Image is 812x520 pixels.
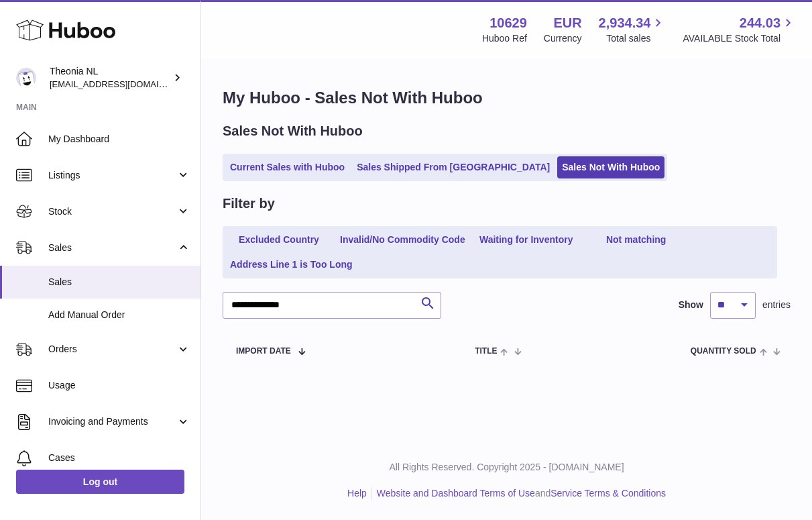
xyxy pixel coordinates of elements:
h1: My Huboo - Sales Not With Huboo [223,87,791,109]
a: Website and Dashboard Terms of Use [377,488,535,499]
a: Log out [16,470,184,494]
span: entries [762,299,791,311]
span: Invoicing and Payments [48,415,176,428]
span: AVAILABLE Stock Total [683,32,796,45]
span: Cases [48,452,190,464]
img: info@wholesomegoods.eu [16,68,36,88]
span: Usage [48,379,190,392]
span: Listings [48,169,176,182]
a: Service Terms & Conditions [550,488,666,499]
span: Import date [236,347,291,356]
li: and [372,487,666,500]
h2: Sales Not With Huboo [223,122,363,140]
p: All Rights Reserved. Copyright 2025 - [DOMAIN_NAME] [212,461,801,474]
span: Title [475,347,497,356]
div: Currency [544,32,582,45]
strong: 10629 [489,14,527,32]
a: Not matching [583,229,690,251]
span: Sales [48,276,190,289]
h2: Filter by [223,195,275,213]
span: 2,934.34 [599,14,651,32]
a: Address Line 1 is Too Long [225,254,357,276]
a: Invalid/No Commodity Code [335,229,470,251]
a: Sales Not With Huboo [557,156,664,178]
span: Orders [48,343,176,356]
div: Theonia NL [50,65,170,91]
a: 244.03 AVAILABLE Stock Total [683,14,796,45]
a: 2,934.34 Total sales [599,14,666,45]
span: Stock [48,205,176,218]
a: Waiting for Inventory [473,229,580,251]
span: Quantity Sold [691,347,756,356]
span: [EMAIL_ADDRESS][DOMAIN_NAME] [50,79,197,89]
a: Excluded Country [225,229,333,251]
div: Huboo Ref [482,32,527,45]
strong: EUR [553,14,581,32]
span: Add Manual Order [48,309,190,321]
span: My Dashboard [48,133,190,146]
span: Total sales [606,32,666,45]
label: Show [679,299,703,311]
a: Help [347,488,367,499]
span: 244.03 [740,14,780,32]
span: Sales [48,242,176,254]
a: Sales Shipped From [GEOGRAPHIC_DATA] [352,156,555,178]
a: Current Sales with Huboo [225,156,349,178]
